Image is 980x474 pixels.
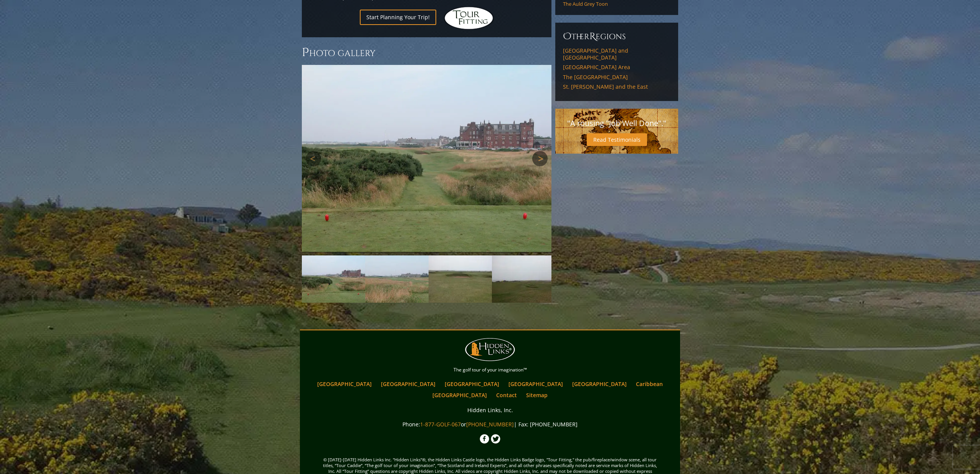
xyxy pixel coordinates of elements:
[377,378,439,389] a: [GEOGRAPHIC_DATA]
[563,74,670,81] a: The [GEOGRAPHIC_DATA]
[441,378,503,389] a: [GEOGRAPHIC_DATA]
[429,389,491,401] a: [GEOGRAPHIC_DATA]
[360,10,436,25] a: Start Planning Your Trip!
[466,421,514,428] a: [PHONE_NUMBER]
[302,366,678,374] p: The golf tour of your imagination™
[568,378,631,389] a: [GEOGRAPHIC_DATA]
[491,434,500,444] img: Twitter
[313,378,376,389] a: [GEOGRAPHIC_DATA]
[563,47,670,61] a: [GEOGRAPHIC_DATA] and [GEOGRAPHIC_DATA]
[306,151,321,166] a: Previous
[563,116,670,130] p: "A rousing "Job Well Done"."
[563,30,670,43] h6: ther egions
[563,83,670,90] a: St. [PERSON_NAME] and the East
[444,7,494,30] img: Hidden Links
[492,389,521,401] a: Contact
[632,378,667,389] a: Caribbean
[522,389,551,401] a: Sitemap
[563,30,571,43] span: O
[420,421,461,428] a: 1-877-GOLF-067
[302,419,678,429] p: Phone: or | Fax: [PHONE_NUMBER]
[589,30,596,43] span: R
[563,64,670,71] a: [GEOGRAPHIC_DATA] Area
[532,151,548,166] a: Next
[587,133,647,146] a: Read Testimonials
[480,434,489,444] img: Facebook
[302,405,678,415] p: Hidden Links, Inc.
[302,45,551,60] h3: Photo Gallery
[505,378,567,389] a: [GEOGRAPHIC_DATA]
